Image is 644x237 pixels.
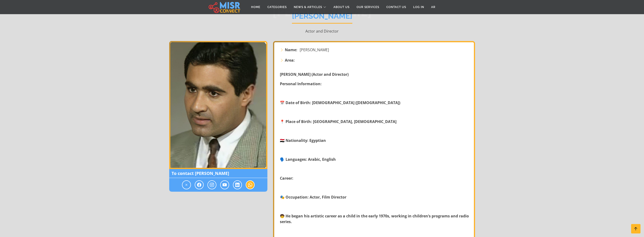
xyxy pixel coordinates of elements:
strong: Career: [280,176,293,181]
h1: [PERSON_NAME] [292,12,352,24]
strong: 🧒 He began his artistic career as a child in the early 1970s, working in children’s programs and ... [280,213,469,224]
a: Contact Us [383,3,410,12]
strong: Personal Information: [280,81,322,86]
span: [PERSON_NAME] [300,47,329,53]
strong: Area: [285,57,295,63]
strong: 🇪🇬 Nationality: Egyptian [280,138,326,143]
strong: [PERSON_NAME] (Actor and Director) [280,72,349,77]
a: Categories [264,3,290,12]
strong: 📍 Place of Birth: [GEOGRAPHIC_DATA], [DEMOGRAPHIC_DATA] [280,119,396,124]
p: Actor and Director [169,28,475,34]
a: Home [248,3,264,12]
img: main.misr_connect [209,1,240,13]
a: Our Services [353,3,383,12]
strong: Name: [285,47,297,53]
strong: 🎭 Occupation: Actor, Film Director [280,195,346,200]
a: Log in [410,3,428,12]
span: News & Articles [294,5,322,9]
strong: 📅 Date of Birth: [DEMOGRAPHIC_DATA] ([DEMOGRAPHIC_DATA]) [280,100,400,105]
a: AR [428,3,439,12]
img: Nader Nour El-Din [169,41,267,169]
span: To contact [PERSON_NAME] [169,169,267,178]
strong: 🗣️ Languages: Arabic, English [280,157,336,162]
a: About Us [330,3,353,12]
a: News & Articles [290,3,330,12]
